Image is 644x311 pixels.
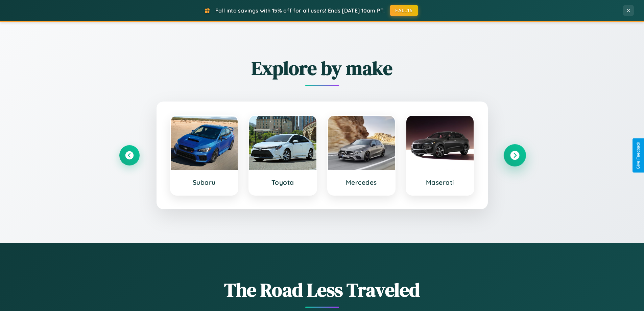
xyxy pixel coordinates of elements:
[119,277,525,303] h1: The Road Less Traveled
[215,7,385,14] span: Fall into savings with 15% off for all users! Ends [DATE] 10am PT.
[335,178,388,186] h3: Mercedes
[390,5,418,16] button: FALL15
[636,142,641,169] div: Give Feedback
[256,178,310,186] h3: Toyota
[119,55,525,81] h2: Explore by make
[177,178,231,186] h3: Subaru
[413,178,467,186] h3: Maserati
